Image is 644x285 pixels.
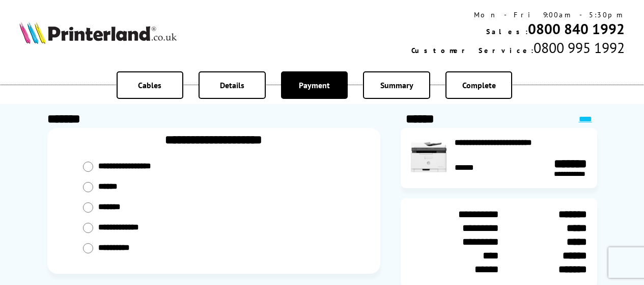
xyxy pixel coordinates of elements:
[138,80,161,90] span: Cables
[380,80,413,90] span: Summary
[220,80,244,90] span: Details
[534,38,625,57] span: 0800 995 1992
[462,80,496,90] span: Complete
[299,80,330,90] span: Payment
[19,21,177,44] img: Printerland Logo
[486,27,528,36] span: Sales:
[528,19,625,38] a: 0800 840 1992
[411,10,625,19] div: Mon - Fri 9:00am - 5:30pm
[411,46,534,55] span: Customer Service:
